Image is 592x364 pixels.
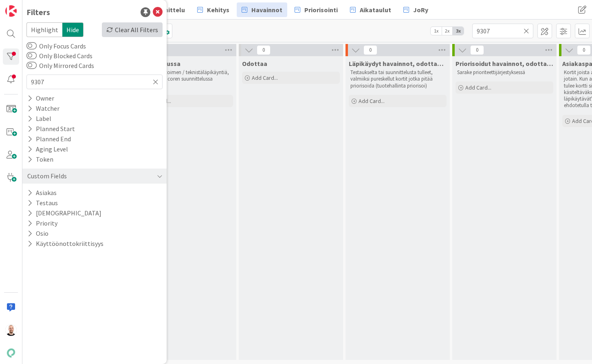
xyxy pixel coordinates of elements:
div: Clear All Filters [102,22,163,37]
button: Käyttöönottokriittisyys [26,239,104,249]
span: Highlight [26,22,62,37]
a: Havainnot [237,2,287,17]
a: Kehitys [192,2,234,17]
span: 2x [442,27,453,35]
label: Only Blocked Cards [26,51,92,61]
span: Läpikäydyt havainnot, odottaa priorisointia [349,59,447,68]
button: Testaus [26,198,59,208]
div: Token [26,154,54,164]
button: Only Mirrored Cards [26,61,37,70]
span: 0 [577,45,591,55]
span: 1x [431,27,442,35]
div: Custom Fields [26,171,68,181]
div: Filters [26,6,50,18]
a: Aikataulut [345,2,396,17]
img: Visit kanbanzone.com [5,5,17,17]
span: Aikataulut [360,5,391,15]
label: Only Mirrored Cards [26,61,94,70]
div: Label [26,114,52,124]
span: Add Card... [359,97,385,105]
p: Testaukselta tai suunnittelusta tulleet, valmiiksi pureskellut kortit jotka pitää priorisoida (tu... [350,69,445,89]
span: Suunnittelu [150,5,185,15]
span: JoRy [413,5,428,15]
span: Hide [62,22,84,37]
label: Only Focus Cards [26,41,86,51]
span: Havainnot [251,5,282,15]
button: Osio [26,228,49,239]
span: 3x [453,27,464,35]
a: Priorisointi [290,2,343,17]
button: Only Blocked Cards [26,52,37,60]
span: Odottaa [242,59,267,68]
span: Add Card... [252,74,278,81]
button: [DEMOGRAPHIC_DATA] [26,208,102,218]
span: Add Card... [465,84,491,91]
a: JoRy [398,2,433,17]
span: Priorisointi [304,5,338,15]
div: Aging Level [26,144,69,154]
p: Odottaa liiketoimen / teknistäläpikäyntiä, joka tehdään coren suunnittelussa viikoittain [137,69,231,89]
button: Only Focus Cards [26,42,37,50]
p: Sarake prioriteettijärjestyksessä [457,69,552,76]
div: Owner [26,93,55,103]
span: 0 [363,45,377,55]
span: Priorisoidut havainnot, odottaa kehityskapaa [456,59,553,68]
span: 0 [257,45,271,55]
button: Asiakas [26,188,57,198]
span: Kehitys [207,5,229,15]
div: Watcher [26,103,60,114]
div: Planned End [26,134,72,144]
div: Planned Start [26,124,76,134]
img: avatar [5,347,17,359]
input: Quick Filter... [26,75,163,89]
input: Quick Filter... [472,24,533,38]
img: TM [5,325,17,336]
span: 0 [470,45,484,55]
button: Priority [26,218,58,228]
